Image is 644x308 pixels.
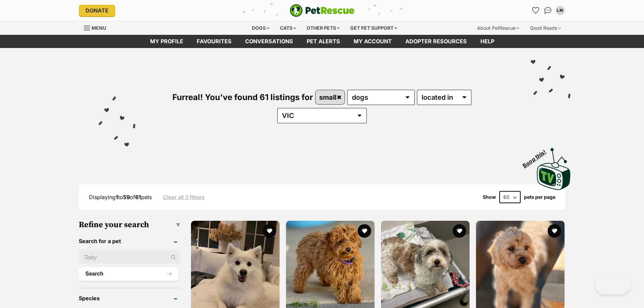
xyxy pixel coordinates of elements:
span: Displaying to of pets [89,194,152,200]
a: Conversations [543,5,553,16]
label: pets per page [524,194,555,200]
img: PetRescue TV logo [537,148,571,190]
span: Show [483,194,496,200]
a: Menu [84,21,111,33]
div: Good Reads [525,21,566,35]
h3: Refine your search [79,220,180,230]
a: Adopter resources [399,35,474,48]
img: chat-41dd97257d64d25036548639549fe6c8038ab92f7586957e7f3b1b290dea8141.svg [544,7,551,14]
a: My account [347,35,399,48]
div: Dogs [247,21,274,35]
ul: Account quick links [530,5,566,16]
input: Toby [79,251,180,264]
div: About PetRescue [472,21,524,35]
div: Get pet support [345,21,402,35]
a: My profile [143,35,190,48]
a: Help [474,35,501,48]
span: Menu [92,25,106,31]
iframe: Help Scout Beacon - Open [595,274,630,294]
strong: 59 [123,194,130,200]
div: Other pets [302,21,344,35]
header: Species [79,295,180,301]
a: Favourites [190,35,238,48]
div: Cats [275,21,301,35]
a: Favourites [530,5,541,16]
a: PetRescue [290,4,355,17]
button: favourite [358,224,371,238]
strong: 1 [116,194,118,200]
span: Boop this! [521,144,552,169]
a: small [316,90,344,104]
header: Search for a pet [79,238,180,244]
strong: 61 [135,194,141,200]
button: favourite [548,224,562,238]
a: Donate [79,5,115,16]
button: favourite [453,224,466,238]
button: favourite [263,224,276,238]
button: Search [79,267,178,281]
img: logo-e224e6f780fb5917bec1dbf3a21bbac754714ae5b6737aabdf751b685950b380.svg [290,4,355,17]
a: conversations [238,35,300,48]
span: Furreal! You've found 61 listings for [172,92,313,102]
a: Boop this! [537,142,571,191]
button: My account [555,5,566,16]
a: Clear all 3 filters [163,194,205,200]
div: LM [557,7,564,14]
a: Pet alerts [300,35,347,48]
